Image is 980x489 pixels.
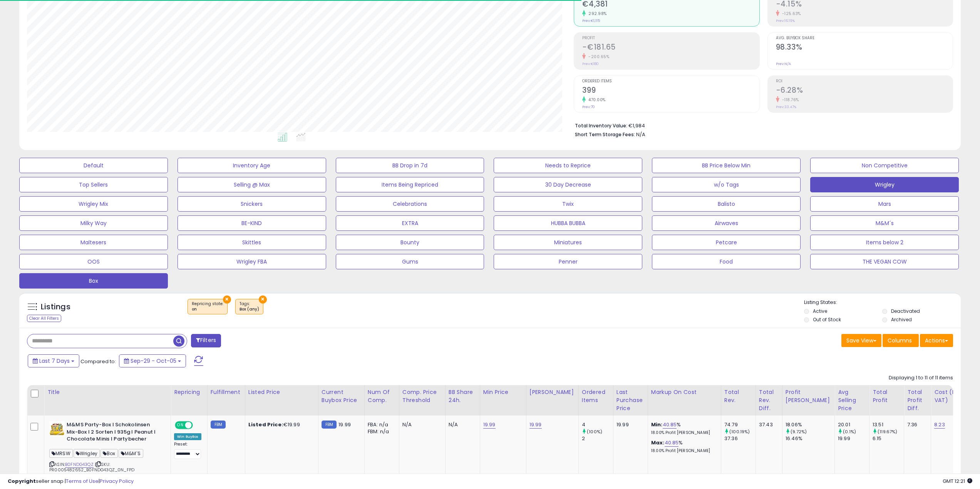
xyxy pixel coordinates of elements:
button: Skittles [178,235,326,250]
span: Tags : [240,301,259,312]
small: (100.19%) [729,429,750,435]
button: Needs to Reprice [494,158,642,173]
small: -125.63% [779,11,801,17]
button: THE VEGAN COW [810,254,959,269]
div: Preset: [174,442,201,459]
small: Prev: 33.47% [776,105,796,109]
div: 37.36 [724,435,756,442]
div: Num of Comp. [368,388,396,404]
button: M&M´s [810,215,959,231]
button: Penner [494,254,642,269]
button: Miniatures [494,235,642,250]
span: Box [101,449,118,458]
div: Repricing [174,388,204,396]
div: Markup on Cost [651,388,718,396]
div: 4 [582,421,613,428]
button: Twix [494,196,642,212]
button: Airwaves [652,215,801,231]
small: (100%) [587,429,602,435]
span: 2025-10-13 12:21 GMT [943,477,972,485]
div: 7.36 [907,421,925,428]
div: N/A [402,421,439,428]
button: Default [19,158,168,173]
button: Wrigley FBA [178,254,326,269]
button: Mars [810,196,959,212]
span: Ordered Items [582,79,759,83]
a: Terms of Use [66,477,99,485]
button: w/o Tags [652,177,801,192]
span: Compared to: [80,358,116,365]
button: Filters [191,334,221,347]
button: Items below 2 [810,235,959,250]
button: Food [652,254,801,269]
label: Out of Stock [813,316,841,323]
small: Prev: 70 [582,105,595,109]
button: Petcare [652,235,801,250]
div: 20.01 [838,421,869,428]
a: B0FNDG43QZ [65,461,94,468]
div: [PERSON_NAME] [529,388,575,396]
p: Listing States: [804,299,961,306]
div: Avg Selling Price [838,388,866,412]
div: Total Rev. Diff. [759,388,779,412]
div: Clear All Filters [27,315,61,322]
span: N/A [636,131,645,138]
h5: Listings [41,302,70,312]
label: Archived [891,316,912,323]
h2: -€181.65 [582,43,759,53]
div: €19.99 [248,421,312,428]
a: 19.99 [483,421,496,429]
button: Non Competitive [810,158,959,173]
span: Wrigley [74,449,100,458]
th: The percentage added to the cost of goods (COGS) that forms the calculator for Min & Max prices. [648,385,721,416]
b: Listed Price: [248,421,283,428]
h2: 399 [582,86,759,96]
div: N/A [449,421,474,428]
img: 51bzYzjsuHL._SL40_.jpg [49,421,65,437]
div: on [192,307,223,312]
button: Milky Way [19,215,168,231]
button: Gums [336,254,484,269]
small: (119.67%) [878,429,897,435]
div: 6.15 [873,435,904,442]
button: Wrigley Mix [19,196,168,212]
p: 18.00% Profit [PERSON_NAME] [651,448,715,454]
a: Privacy Policy [100,477,134,485]
div: 37.43 [759,421,776,428]
small: Prev: N/A [776,62,791,66]
button: HUBBA BUBBA [494,215,642,231]
div: BB Share 24h. [449,388,477,404]
span: Profit [582,36,759,40]
label: Active [813,308,827,314]
button: BB Drop in 7d [336,158,484,173]
a: 40.85 [663,421,677,429]
div: 13.51 [873,421,904,428]
div: Current Buybox Price [322,388,361,404]
strong: Copyright [8,477,36,485]
span: Columns [888,337,912,344]
button: OOS [19,254,168,269]
button: Maltesers [19,235,168,250]
button: × [259,295,267,304]
div: 19.99 [838,435,869,442]
small: Prev: 16.19% [776,18,795,23]
button: Inventory Age [178,158,326,173]
small: -200.65% [586,54,609,60]
button: Last 7 Days [28,354,79,367]
li: €1,984 [575,120,947,130]
div: % [651,439,715,454]
div: Profit [PERSON_NAME] [786,388,831,404]
b: Short Term Storage Fees: [575,131,635,138]
small: -118.76% [779,97,799,103]
div: Last Purchase Price [616,388,645,412]
button: Wrigley [810,177,959,192]
div: Ordered Items [582,388,610,404]
button: Bounty [336,235,484,250]
b: Max: [651,439,665,446]
button: Top Sellers [19,177,168,192]
div: 18.06% [786,421,834,428]
div: Total Profit Diff. [907,388,928,412]
div: Cost (Exc. VAT) [934,388,974,404]
b: M&MS Party-Box I Schokolinsen Mix-Box I 2 Sorten I 935g I Peanut I Chocolate Minis I Partybecher [67,421,160,445]
a: 8.23 [934,421,945,429]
